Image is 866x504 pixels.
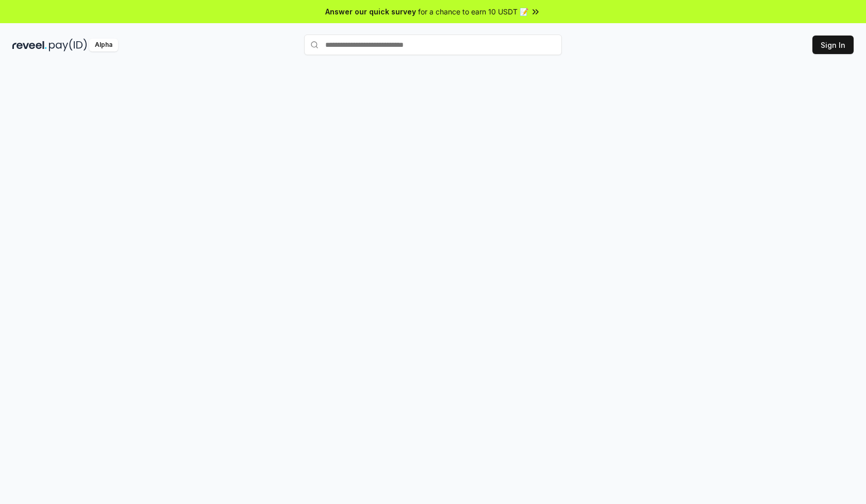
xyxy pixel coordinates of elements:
[12,39,47,51] img: reveel_dark
[49,39,87,51] img: pay_id
[812,36,854,54] button: Sign In
[325,6,416,17] span: Answer our quick survey
[89,39,118,51] div: Alpha
[418,6,528,17] span: for a chance to earn 10 USDT 📝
